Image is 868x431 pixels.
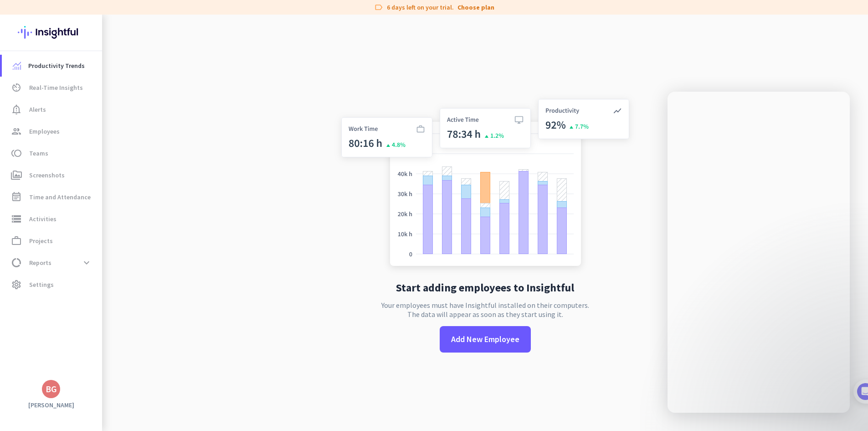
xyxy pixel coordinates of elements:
button: Add New Employee [440,326,531,353]
img: menu-item [13,62,21,70]
a: menu-itemProductivity Trends [2,55,102,77]
span: Real-Time Insights [29,82,83,93]
i: data_usage [11,257,22,268]
a: Choose plan [457,3,494,12]
span: Activities [29,213,56,224]
a: settingsSettings [2,274,102,296]
i: group [11,126,22,137]
span: Employees [29,126,60,137]
a: tollTeams [2,142,102,164]
i: work_outline [11,235,22,246]
img: no-search-results [334,93,636,275]
span: Settings [29,279,54,290]
i: event_note [11,192,22,203]
i: av_timer [11,82,22,93]
a: storageActivities [2,208,102,230]
iframe: Intercom live chat [668,92,850,413]
span: Time and Attendance [29,192,91,203]
span: Projects [29,235,53,246]
i: toll [11,148,22,159]
button: expand_more [78,254,95,271]
p: Your employees must have Insightful installed on their computers. The data will appear as soon as... [381,301,589,319]
i: label [374,3,383,12]
i: storage [11,213,22,224]
a: data_usageReportsexpand_more [2,252,102,274]
a: event_noteTime and Attendance [2,186,102,208]
span: Teams [29,148,48,159]
span: Screenshots [29,170,65,181]
span: Productivity Trends [28,60,85,71]
i: perm_media [11,170,22,181]
a: work_outlineProjects [2,230,102,252]
a: av_timerReal-Time Insights [2,77,102,99]
a: notification_importantAlerts [2,99,102,120]
div: BG [46,384,57,394]
a: perm_mediaScreenshots [2,164,102,186]
a: groupEmployees [2,120,102,142]
h2: Start adding employees to Insightful [396,282,574,293]
i: settings [11,279,22,290]
i: notification_important [11,104,22,115]
span: Add New Employee [451,333,519,345]
span: Reports [29,257,51,268]
img: Insightful logo [18,15,84,50]
span: Alerts [29,104,46,115]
